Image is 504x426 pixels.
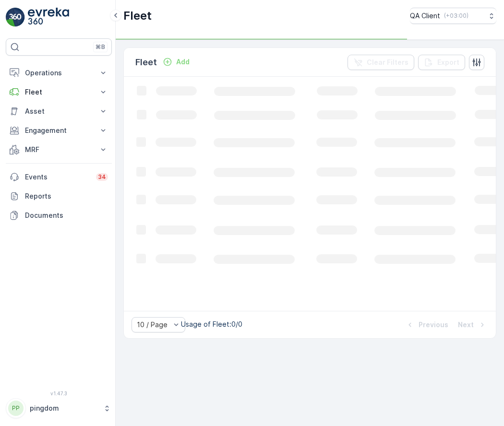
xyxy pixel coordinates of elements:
[8,401,24,416] div: PP
[123,8,152,24] p: Fleet
[135,56,157,69] p: Fleet
[25,126,93,135] p: Engagement
[6,63,112,83] button: Operations
[367,58,408,67] p: Clear Filters
[25,106,93,116] p: Asset
[6,83,112,102] button: Fleet
[25,68,93,78] p: Operations
[25,87,93,97] p: Fleet
[410,8,496,24] button: QA Client(+03:00)
[96,43,105,51] p: ⌘B
[25,191,108,201] p: Reports
[444,12,468,20] p: ( +03:00 )
[348,55,414,70] button: Clear Filters
[419,320,448,330] p: Previous
[25,172,90,182] p: Events
[6,140,112,159] button: MRF
[418,55,465,70] button: Export
[437,58,459,67] p: Export
[98,173,106,181] p: 34
[457,319,488,331] button: Next
[6,206,112,225] a: Documents
[458,320,474,330] p: Next
[6,390,112,396] span: v 1.47.3
[6,398,112,418] button: PPpingdom
[159,56,193,68] button: Add
[410,11,440,21] p: QA Client
[181,319,242,329] p: Usage of Fleet : 0/0
[6,102,112,121] button: Asset
[176,57,190,67] p: Add
[30,403,98,413] p: pingdom
[6,187,112,206] a: Reports
[6,167,112,187] a: Events34
[6,8,25,27] img: logo
[25,145,93,154] p: MRF
[25,211,108,220] p: Documents
[28,8,69,27] img: logo_light-DOdMpM7g.png
[6,121,112,140] button: Engagement
[404,319,449,331] button: Previous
